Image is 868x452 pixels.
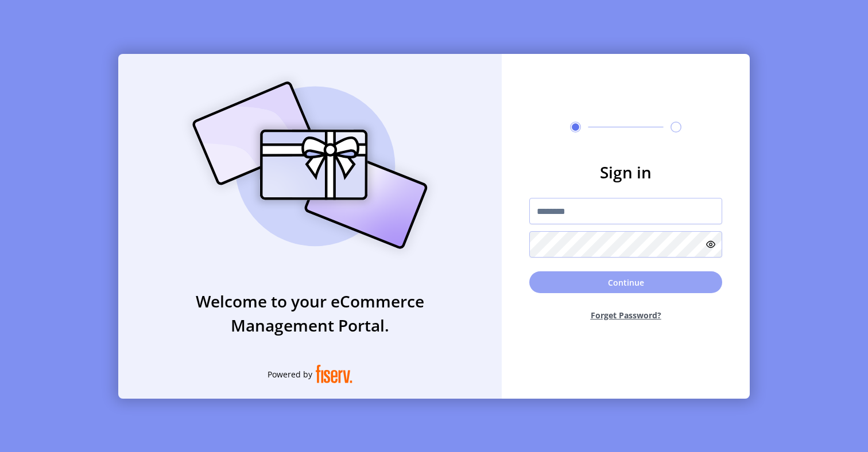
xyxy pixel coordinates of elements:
span: Powered by [268,368,312,380]
h3: Welcome to your eCommerce Management Portal. [118,289,502,337]
img: card_Illustration.svg [175,69,445,262]
h3: Sign in [529,160,722,184]
button: Forget Password? [529,300,722,330]
button: Continue [529,271,722,293]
